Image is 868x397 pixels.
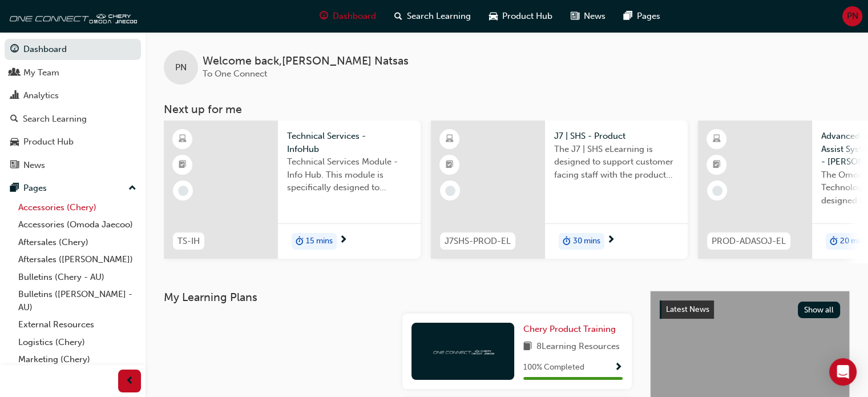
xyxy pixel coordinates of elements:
a: TS-IHTechnical Services - InfoHubTechnical Services Module - Info Hub. This module is specificall... [164,121,421,259]
span: prev-icon [126,374,134,388]
span: learningResourceType_ELEARNING-icon [713,132,721,147]
span: TS-IH [177,235,200,248]
span: 100 % Completed [523,361,584,374]
button: Show Progress [614,360,623,375]
span: next-icon [339,235,348,246]
a: pages-iconPages [615,5,669,28]
span: Search Learning [407,10,471,23]
span: 8 Learning Resources [536,340,620,354]
span: 20 mins [840,235,867,248]
div: Product Hub [23,135,74,149]
span: PN [175,61,187,74]
div: Pages [23,182,47,195]
span: pages-icon [10,183,19,194]
span: duration-icon [563,234,571,249]
span: J7 | SHS - Product [554,130,679,143]
span: learningRecordVerb_NONE-icon [445,186,455,196]
button: Pages [5,178,141,199]
span: search-icon [10,114,18,125]
span: duration-icon [830,234,838,249]
span: news-icon [571,9,579,23]
button: Show all [798,302,841,318]
span: J7SHS-PROD-EL [445,235,511,248]
a: Accessories (Omoda Jaecoo) [14,216,141,234]
span: booktick-icon [713,158,721,173]
a: Marketing (Chery) [14,351,141,368]
span: Pages [637,10,660,23]
a: Analytics [5,85,141,106]
span: Technical Services Module - Info Hub. This module is specifically designed to address the require... [287,155,411,194]
a: External Resources [14,316,141,334]
a: J7SHS-PROD-ELJ7 | SHS - ProductThe J7 | SHS eLearning is designed to support customer facing staf... [431,121,688,259]
a: Logistics (Chery) [14,334,141,351]
span: News [584,10,605,23]
span: car-icon [489,9,498,23]
span: Latest News [666,304,709,314]
span: up-icon [128,181,136,196]
a: Search Learning [5,109,141,130]
span: Dashboard [333,10,376,23]
span: learningRecordVerb_NONE-icon [178,186,188,196]
span: Chery Product Training [523,324,616,334]
span: The J7 | SHS eLearning is designed to support customer facing staff with the product and sales in... [554,143,679,182]
span: 15 mins [306,235,333,248]
a: Dashboard [5,39,141,60]
span: learningResourceType_ELEARNING-icon [446,132,454,147]
a: Product Hub [5,131,141,153]
a: news-iconNews [562,5,615,28]
a: News [5,155,141,176]
span: Technical Services - InfoHub [287,130,411,155]
img: oneconnect [431,346,494,356]
span: learningRecordVerb_NONE-icon [712,186,722,196]
button: DashboardMy TeamAnalyticsSearch LearningProduct HubNews [5,37,141,178]
span: guage-icon [320,9,328,23]
div: Search Learning [23,113,87,126]
span: duration-icon [296,234,304,249]
a: Aftersales (Chery) [14,234,141,251]
span: Product Hub [502,10,552,23]
span: next-icon [607,235,615,246]
span: Show Progress [614,363,623,373]
a: search-iconSearch Learning [385,5,480,28]
a: guage-iconDashboard [310,5,385,28]
span: chart-icon [10,91,19,101]
span: booktick-icon [446,158,454,173]
div: News [23,159,45,172]
span: learningResourceType_ELEARNING-icon [179,132,187,147]
button: PN [842,6,862,26]
span: To One Connect [203,69,267,79]
span: pages-icon [624,9,632,23]
a: Bulletins (Chery - AU) [14,268,141,286]
span: book-icon [523,340,532,354]
span: Welcome back , [PERSON_NAME] Natsas [203,55,409,68]
span: booktick-icon [179,158,187,173]
a: Chery Product Training [523,323,620,336]
a: car-iconProduct Hub [480,5,562,28]
span: PROD-ADASOJ-EL [712,235,786,248]
span: search-icon [394,9,402,23]
a: Aftersales ([PERSON_NAME]) [14,251,141,268]
h3: My Learning Plans [164,291,632,304]
a: My Team [5,62,141,83]
span: news-icon [10,161,19,171]
a: Bulletins ([PERSON_NAME] - AU) [14,286,141,316]
span: guage-icon [10,45,19,55]
div: My Team [23,66,59,79]
a: Accessories (Chery) [14,199,141,216]
span: car-icon [10,137,19,147]
span: people-icon [10,68,19,78]
span: 30 mins [573,235,600,248]
span: PN [847,10,858,23]
img: oneconnect [6,5,137,27]
a: Latest NewsShow all [660,300,840,319]
h3: Next up for me [146,103,868,116]
div: Open Intercom Messenger [829,358,857,386]
div: Analytics [23,89,59,102]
